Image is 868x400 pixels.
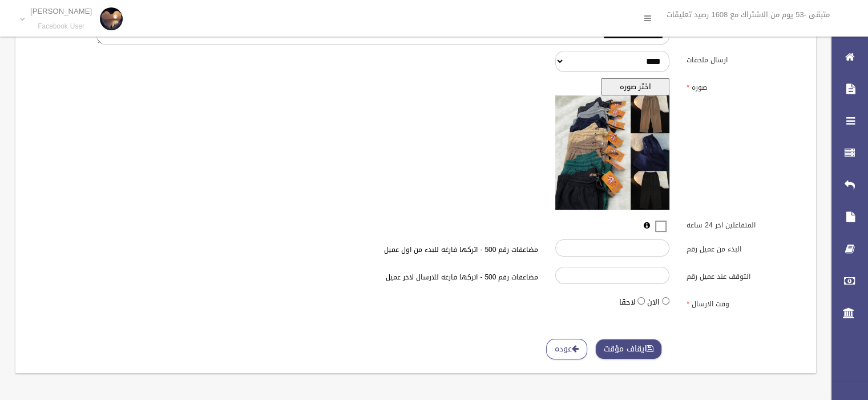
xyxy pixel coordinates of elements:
a: عوده [546,339,587,360]
label: صوره [678,78,809,94]
label: ارسال ملحقات [678,51,809,67]
img: معاينه الصوره [555,95,669,210]
label: الان [647,295,660,309]
button: ايقاف مؤقت [595,339,662,360]
p: [PERSON_NAME] [30,7,92,15]
label: البدء من عميل رقم [678,239,809,255]
small: Facebook User [30,22,92,31]
label: المتفاعلين اخر 24 ساعه [678,216,809,232]
h6: مضاعفات رقم 500 - اتركها فارغه للبدء من اول عميل [228,246,539,254]
button: اختر صوره [601,78,669,95]
label: التوقف عند عميل رقم [678,267,809,283]
h6: مضاعفات رقم 500 - اتركها فارغه للارسال لاخر عميل [228,274,539,281]
label: لاحقا [619,295,635,309]
label: وقت الارسال [678,295,809,311]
